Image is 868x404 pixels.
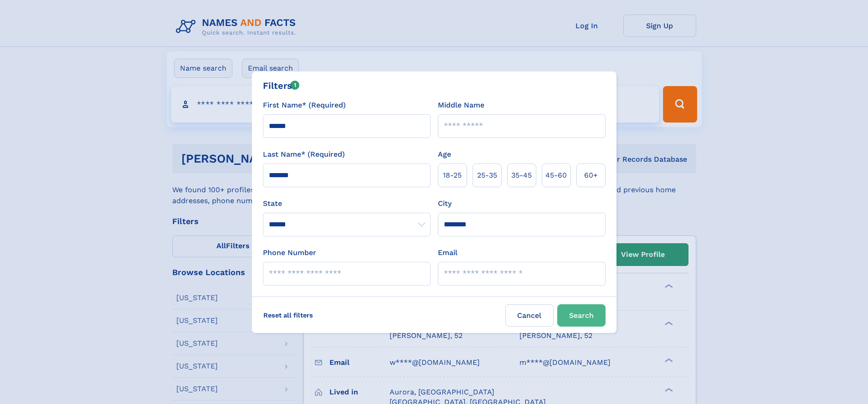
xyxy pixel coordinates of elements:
button: Search [557,304,606,327]
label: Age [438,149,451,160]
label: Last Name* (Required) [263,149,345,160]
span: 35‑45 [511,170,532,181]
span: 18‑25 [443,170,462,181]
label: Cancel [505,304,554,327]
span: 25‑35 [477,170,497,181]
label: First Name* (Required) [263,100,346,111]
label: Middle Name [438,100,484,111]
label: Reset all filters [257,304,319,326]
label: State [263,198,431,209]
div: Filters [263,79,300,92]
label: Phone Number [263,247,316,258]
span: 60+ [584,170,598,181]
label: City [438,198,452,209]
label: Email [438,247,457,258]
span: 45‑60 [545,170,567,181]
